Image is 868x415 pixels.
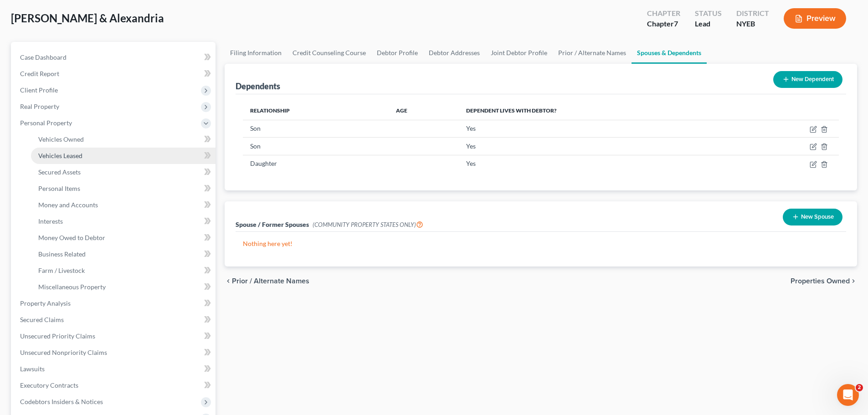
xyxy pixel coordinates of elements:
button: New Spouse [783,209,842,225]
a: Debtor Addresses [423,42,485,64]
a: Money and Accounts [31,197,216,213]
span: Money Owed to Debtor [38,234,105,241]
div: Chapter [647,8,680,19]
span: Personal Items [38,184,80,192]
span: Vehicles Owned [38,135,84,143]
a: Executory Contracts [13,377,216,394]
div: NYEB [736,19,769,29]
i: chevron_left [225,277,232,285]
td: Yes [459,155,741,172]
p: Nothing here yet! [243,239,839,248]
td: Son [243,120,389,137]
span: Vehicles Leased [38,152,82,159]
th: Age [389,102,458,120]
span: Interests [38,217,63,225]
th: Dependent lives with debtor? [459,102,741,120]
span: Business Related [38,250,86,258]
a: Farm / Livestock [31,262,216,279]
div: Dependents [236,81,280,92]
span: [PERSON_NAME] & Alexandria [11,11,164,25]
a: Unsecured Nonpriority Claims [13,344,216,361]
a: Personal Items [31,180,216,197]
span: 7 [674,19,678,28]
a: Lawsuits [13,361,216,377]
span: Executory Contracts [20,381,78,389]
td: Daughter [243,155,389,172]
a: Business Related [31,246,216,262]
span: Properties Owned [791,277,850,285]
a: Case Dashboard [13,49,216,66]
th: Relationship [243,102,389,120]
td: Yes [459,120,741,137]
span: Codebtors Insiders & Notices [20,398,103,405]
div: District [736,8,769,19]
span: 2 [856,384,863,391]
button: Preview [784,8,846,29]
button: chevron_left Prior / Alternate Names [225,277,309,285]
div: Status [695,8,722,19]
a: Credit Counseling Course [287,42,371,64]
iframe: Intercom live chat [837,384,859,406]
i: chevron_right [850,277,857,285]
span: Credit Report [20,70,59,77]
span: Real Property [20,102,59,110]
span: Unsecured Priority Claims [20,332,95,340]
a: Unsecured Priority Claims [13,328,216,344]
a: Prior / Alternate Names [553,42,632,64]
span: (COMMUNITY PROPERTY STATES ONLY) [313,221,423,228]
span: Farm / Livestock [38,266,85,274]
a: Secured Assets [31,164,216,180]
span: Secured Assets [38,168,81,176]
div: Chapter [647,19,680,29]
span: Unsecured Nonpriority Claims [20,348,107,356]
span: Client Profile [20,86,58,94]
span: Miscellaneous Property [38,283,106,291]
a: Property Analysis [13,295,216,312]
button: Properties Owned chevron_right [791,277,857,285]
span: Prior / Alternate Names [232,277,309,285]
span: Spouse / Former Spouses [236,220,309,228]
span: Money and Accounts [38,201,98,209]
a: Filing Information [225,42,287,64]
td: Son [243,138,389,155]
td: Yes [459,138,741,155]
a: Secured Claims [13,312,216,328]
span: Lawsuits [20,365,45,373]
a: Credit Report [13,66,216,82]
a: Interests [31,213,216,230]
a: Vehicles Leased [31,148,216,164]
span: Personal Property [20,119,72,127]
a: Money Owed to Debtor [31,230,216,246]
button: New Dependent [773,71,842,88]
span: Secured Claims [20,316,64,323]
div: Lead [695,19,722,29]
span: Case Dashboard [20,53,67,61]
a: Miscellaneous Property [31,279,216,295]
a: Spouses & Dependents [632,42,707,64]
a: Vehicles Owned [31,131,216,148]
a: Joint Debtor Profile [485,42,553,64]
span: Property Analysis [20,299,71,307]
a: Debtor Profile [371,42,423,64]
